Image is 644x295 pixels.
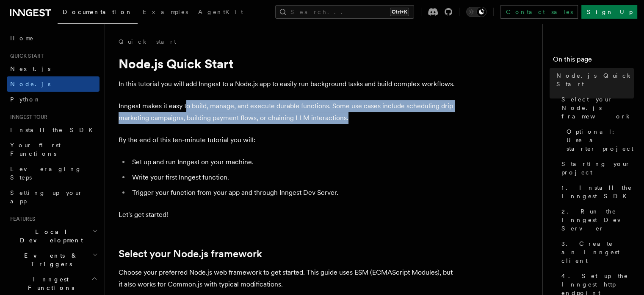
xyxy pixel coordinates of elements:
span: Quick start [7,53,44,59]
a: 3. Create an Inngest client [558,236,634,268]
a: Your first Functions [7,138,100,161]
span: 2. Run the Inngest Dev Server [561,207,634,233]
span: Select your Node.js framework [561,95,634,121]
button: Local Development [7,224,100,248]
p: Let's get started! [119,209,457,221]
p: In this tutorial you will add Inngest to a Node.js app to easily run background tasks and build c... [119,78,457,90]
li: Write your first Inngest function. [130,171,457,183]
span: Documentation [63,8,133,15]
span: Starting your project [561,160,634,177]
a: Examples [138,3,193,23]
a: Node.js [7,76,100,92]
a: 1. Install the Inngest SDK [558,180,634,204]
p: Choose your preferred Node.js web framework to get started. This guide uses ESM (ECMAScript Modul... [119,267,457,290]
span: AgentKit [198,8,243,15]
h1: Node.js Quick Start [119,56,457,71]
a: Contact sales [500,5,578,19]
a: Python [7,92,100,107]
span: Python [10,96,41,103]
span: Events & Triggers [7,251,92,268]
span: Node.js [10,81,50,87]
a: Documentation [58,3,138,24]
a: 2. Run the Inngest Dev Server [558,204,634,236]
a: Quick start [119,37,176,46]
span: 1. Install the Inngest SDK [561,183,634,200]
a: Leveraging Steps [7,161,100,185]
a: Next.js [7,61,100,76]
span: Install the SDK [10,126,98,133]
span: Optional: Use a starter project [567,127,634,153]
p: By the end of this ten-minute tutorial you will: [119,134,457,146]
span: Features [7,216,35,222]
a: Starting your project [558,156,634,180]
li: Set up and run Inngest on your machine. [130,156,457,168]
a: AgentKit [193,3,248,23]
a: Install the SDK [7,122,100,138]
span: Home [10,34,34,42]
a: Sign Up [581,5,637,19]
button: Toggle dark mode [466,7,486,17]
a: Select your Node.js framework [119,248,262,260]
h4: On this page [553,54,634,68]
a: Optional: Use a starter project [563,124,634,156]
a: Select your Node.js framework [558,92,634,124]
span: Examples [143,8,188,15]
a: Home [7,31,100,46]
span: Setting up your app [10,189,83,205]
span: Leveraging Steps [10,166,82,181]
li: Trigger your function from your app and through Inngest Dev Server. [130,187,457,199]
button: Events & Triggers [7,248,100,272]
kbd: Ctrl+K [390,8,409,16]
span: Your first Functions [10,142,61,157]
span: Node.js Quick Start [556,71,634,88]
a: Setting up your app [7,185,100,209]
span: Inngest tour [7,114,47,121]
span: Local Development [7,228,92,244]
a: Node.js Quick Start [553,68,634,92]
button: Search...Ctrl+K [275,5,414,19]
p: Inngest makes it easy to build, manage, and execute durable functions. Some use cases include sch... [119,100,457,124]
span: Inngest Functions [7,275,91,292]
span: 3. Create an Inngest client [561,239,634,265]
span: Next.js [10,65,50,72]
